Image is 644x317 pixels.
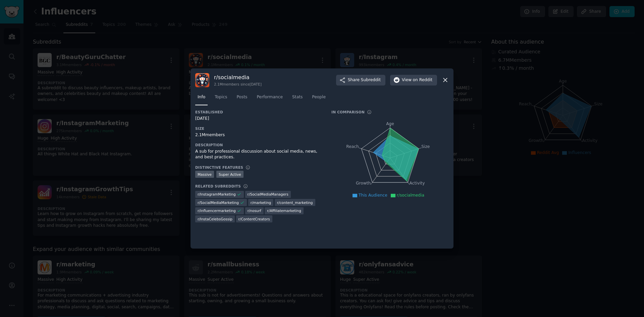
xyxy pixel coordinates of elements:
[234,92,250,106] a: Posts
[212,92,229,106] a: Topics
[198,217,232,221] span: r/ InstaCelebsGossip
[195,116,322,122] div: [DATE]
[336,75,385,86] button: ShareSubreddit
[359,193,387,198] span: This Audience
[248,192,288,197] span: r/ SocialMediaManagers
[248,208,261,213] span: r/ nosurf
[310,92,328,106] a: People
[195,73,209,87] img: socialmedia
[410,181,425,186] tspan: Activity
[254,92,285,106] a: Performance
[356,181,371,186] tspan: Growth
[397,193,424,198] span: r/socialmedia
[361,77,381,83] span: Subreddit
[386,121,394,126] tspan: Age
[312,94,326,100] span: People
[331,110,365,114] h3: In Comparison
[390,75,437,86] button: Viewon Reddit
[277,200,313,205] span: r/ content_marketing
[198,208,236,213] span: r/ influencermarketing
[195,184,241,189] h3: Related Subreddits
[195,132,322,138] div: 2.1M members
[346,144,359,149] tspan: Reach
[214,82,262,87] div: 2.1M members since [DATE]
[195,149,322,160] div: A sub for professional discussion about social media, news, and best practices.
[214,74,262,81] h3: r/ socialmedia
[402,77,432,83] span: View
[195,143,322,147] h3: Description
[198,192,236,197] span: r/ InstagramMarketing
[198,94,205,100] span: Info
[292,94,303,100] span: Stats
[195,165,243,170] h3: Distinctive Features
[413,77,432,83] span: on Reddit
[236,94,247,100] span: Posts
[195,171,214,178] div: Massive
[195,126,322,131] h3: Size
[257,94,283,100] span: Performance
[421,144,430,149] tspan: Size
[195,110,322,114] h3: Established
[251,200,271,205] span: r/ marketing
[348,77,381,83] span: Share
[267,208,301,213] span: r/ Affiliatemarketing
[198,200,239,205] span: r/ SocialMediaMarketing
[238,217,270,221] span: r/ ContentCreators
[215,94,227,100] span: Topics
[290,92,305,106] a: Stats
[216,171,244,178] div: Super Active
[195,92,208,106] a: Info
